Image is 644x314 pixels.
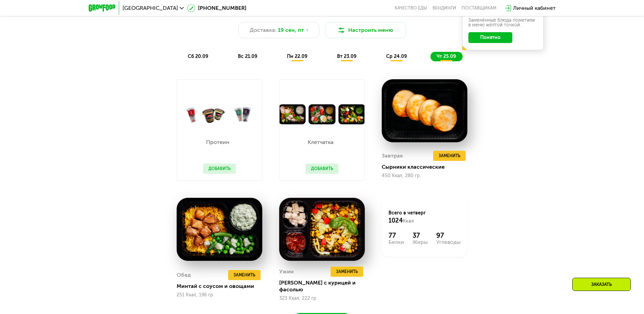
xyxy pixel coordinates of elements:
[228,270,261,280] button: Заменить
[413,239,428,245] div: Жиры
[287,54,307,59] span: пн 22.09
[203,164,236,174] button: Добавить
[177,270,191,280] div: Обед
[403,218,414,224] span: Ккал
[572,278,631,291] div: Заказать
[436,239,461,245] div: Углеводы
[395,5,427,11] a: Качество еды
[123,5,178,11] span: [GEOGRAPHIC_DATA]
[388,239,404,245] div: Белки
[433,151,466,161] button: Заменить
[203,140,232,145] p: Протеин
[278,26,304,34] span: 19 сен, пт
[386,54,407,59] span: ср 24.09
[436,231,461,239] div: 97
[188,54,208,59] span: сб 20.09
[462,5,496,11] div: поставщикам
[336,268,358,275] span: Заменить
[234,272,255,278] span: Заменить
[468,32,512,43] button: Понятно
[279,279,370,293] div: [PERSON_NAME] с курицей и фасолью
[177,283,268,290] div: Минтай с соусом и овощами
[382,164,473,170] div: Сырники классические
[337,54,356,59] span: вт 23.09
[432,5,456,11] a: Вендинги
[413,231,428,239] div: 37
[279,296,365,301] div: 323 Ккал, 222 гр
[279,267,294,277] div: Ужин
[388,231,404,239] div: 77
[439,152,460,159] span: Заменить
[382,151,403,161] div: Завтрак
[306,164,338,174] button: Добавить
[513,4,556,12] div: Личный кабинет
[437,54,456,59] span: чт 25.09
[388,210,461,225] div: Всего в четверг
[177,292,262,298] div: 251 Ккал, 196 гр
[331,267,363,277] button: Заменить
[468,18,537,27] div: Заменённые блюда пометили в меню жёлтой точкой.
[306,140,335,145] p: Клетчатка
[187,4,246,12] a: [PHONE_NUMBER]
[382,173,467,179] div: 450 Ккал, 280 гр
[238,54,257,59] span: вс 21.09
[388,217,403,224] span: 1024
[325,22,406,38] button: Настроить меню
[250,26,276,34] span: Доставка:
